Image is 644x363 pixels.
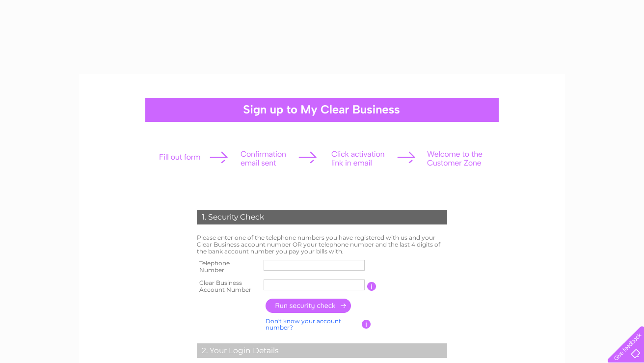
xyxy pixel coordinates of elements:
[266,317,341,332] a: Don't know your account number?
[194,277,261,296] th: Clear Business Account Number
[197,343,447,358] div: 2. Your Login Details
[194,232,450,257] td: Please enter one of the telephone numbers you have registered with us and your Clear Business acc...
[194,257,261,277] th: Telephone Number
[367,282,376,291] input: Information
[362,320,371,329] input: Information
[197,210,447,224] div: 1. Security Check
